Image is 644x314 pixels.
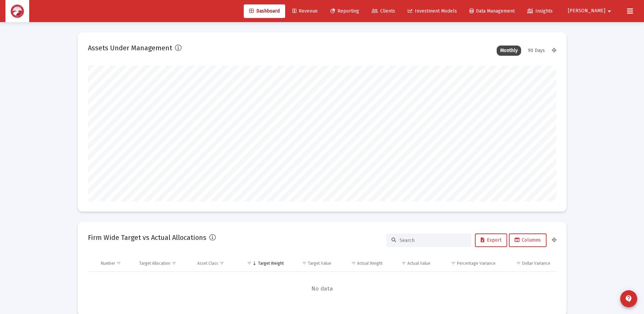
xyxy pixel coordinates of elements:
td: Column Number [96,255,135,272]
h2: Firm Wide Target vs Actual Allocations [88,232,206,243]
td: Column Actual Value [387,255,435,272]
td: Column Actual Weight [336,255,387,272]
span: Data Management [470,8,515,14]
span: Show filter options for column 'Target Weight' [247,261,252,266]
button: Columns [509,233,547,247]
td: Column Target Weight [238,255,289,272]
td: Column Dollar Variance [500,255,556,272]
a: Dashboard [244,4,285,18]
span: Dashboard [249,8,280,14]
div: Percentage Variance [457,261,496,266]
span: Clients [372,8,395,14]
td: Column Percentage Variance [435,255,500,272]
a: Data Management [464,4,520,18]
td: Column Asset Class [192,255,238,272]
a: Investment Models [402,4,462,18]
div: 90 Days [525,46,548,56]
div: Actual Weight [357,261,383,266]
span: Show filter options for column 'Number' [116,261,121,266]
button: [PERSON_NAME] [560,4,622,18]
div: Actual Value [407,261,430,266]
a: Reporting [325,4,365,18]
div: Target Value [308,261,331,266]
span: Export [481,237,501,243]
span: Show filter options for column 'Dollar Variance' [516,261,521,266]
span: Show filter options for column 'Actual Weight' [351,261,356,266]
div: Number [101,261,115,266]
span: Reporting [330,8,359,14]
span: Revenue [292,8,318,14]
button: Export [475,233,507,247]
div: Target Allocation [139,261,170,266]
span: Insights [527,8,553,14]
span: [PERSON_NAME] [568,8,605,14]
mat-icon: contact_support [625,295,633,303]
span: Show filter options for column 'Target Value' [302,261,307,266]
input: Search [400,238,466,243]
td: Column Target Value [289,255,336,272]
span: Show filter options for column 'Target Allocation' [171,261,177,266]
span: Show filter options for column 'Asset Class' [219,261,224,266]
mat-icon: arrow_drop_down [605,4,613,18]
img: Dashboard [11,4,24,18]
a: Insights [522,4,558,18]
div: Dollar Variance [522,261,550,266]
a: Revenue [287,4,323,18]
span: Investment Models [408,8,457,14]
div: Monthly [497,46,521,56]
div: Data grid [88,255,556,306]
div: Asset Class [197,261,218,266]
span: No data [88,285,556,293]
span: Show filter options for column 'Actual Value' [401,261,406,266]
a: Clients [366,4,401,18]
div: Target Weight [258,261,284,266]
span: Show filter options for column 'Percentage Variance' [451,261,456,266]
td: Column Target Allocation [134,255,192,272]
h2: Assets Under Management [88,42,172,53]
span: Columns [515,237,541,243]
